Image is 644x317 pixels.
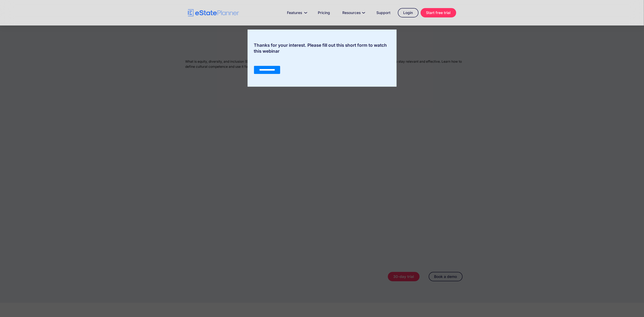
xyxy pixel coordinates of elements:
iframe: Form 0 [254,58,390,74]
a: Pricing [313,8,335,17]
a: Features [282,8,311,17]
a: Login [398,8,419,17]
a: home [188,9,239,17]
div: Thanks for your interest. Please fill out this short form to watch this webinar [248,42,397,54]
a: Support [371,8,396,17]
a: Start free trial [421,8,456,17]
a: Resources [337,8,369,17]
